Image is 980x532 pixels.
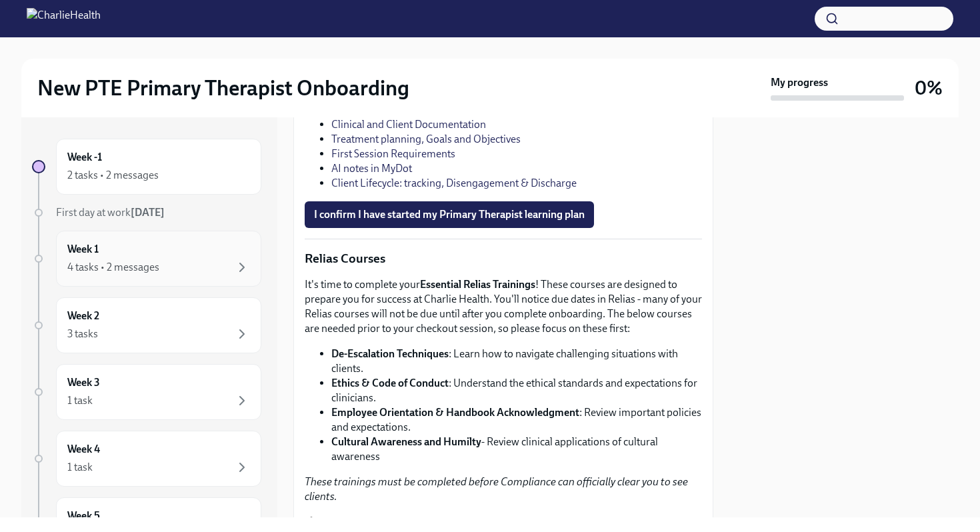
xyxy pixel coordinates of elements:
[915,76,943,100] h3: 0%
[331,347,702,376] li: : Learn how to navigate challenging situations with clients.
[67,509,100,523] h6: Week 5
[67,327,98,341] div: 3 tasks
[131,206,165,219] strong: [DATE]
[67,460,93,475] div: 1 task
[67,242,99,257] h6: Week 1
[67,393,93,408] div: 1 task
[27,8,101,29] img: CharlieHealth
[305,277,702,336] p: It's time to complete your ! These courses are designed to prepare you for success at Charlie Hea...
[32,205,261,220] a: First day at work[DATE]
[67,260,159,275] div: 4 tasks • 2 messages
[331,435,702,464] li: - Review clinical applications of cultural awareness
[305,250,702,267] p: Relias Courses
[67,375,100,390] h6: Week 3
[331,133,521,145] a: Treatment planning, Goals and Objectives
[420,278,535,291] strong: Essential Relias Trainings
[32,297,261,353] a: Week 23 tasks
[32,431,261,487] a: Week 41 task
[56,206,165,219] span: First day at work
[37,75,409,101] h2: New PTE Primary Therapist Onboarding
[771,75,828,90] strong: My progress
[331,406,579,419] strong: Employee Orientation & Handbook Acknowledgment
[331,377,449,389] strong: Ethics & Code of Conduct
[331,118,486,131] a: Clinical and Client Documentation
[331,376,702,405] li: : Understand the ethical standards and expectations for clinicians.
[331,177,577,189] a: Client Lifecycle: tracking, Disengagement & Discharge
[331,162,412,175] a: AI notes in MyDot
[67,150,102,165] h6: Week -1
[305,475,688,503] em: These trainings must be completed before Compliance can officially clear you to see clients.
[318,515,463,528] a: Find your Relias trainings HERE
[67,442,100,457] h6: Week 4
[331,147,455,160] a: First Session Requirements
[331,435,481,448] strong: Cultural Awareness and Humilty
[331,347,449,360] strong: De-Escalation Techniques
[305,201,594,228] button: I confirm I have started my Primary Therapist learning plan
[32,231,261,287] a: Week 14 tasks • 2 messages
[32,364,261,420] a: Week 31 task
[67,309,99,323] h6: Week 2
[331,405,702,435] li: : Review important policies and expectations.
[32,139,261,195] a: Week -12 tasks • 2 messages
[67,168,159,183] div: 2 tasks • 2 messages
[314,208,585,221] span: I confirm I have started my Primary Therapist learning plan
